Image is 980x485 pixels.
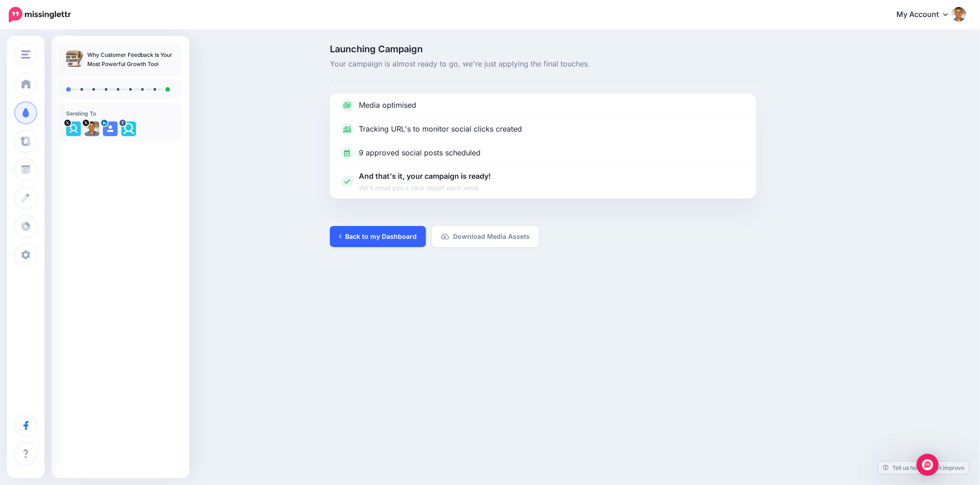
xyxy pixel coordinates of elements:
a: Download Media Assets [432,226,539,247]
h4: Sending To [66,110,175,117]
p: 9 approved social posts scheduled [359,147,481,159]
div: Open Intercom Messenger [917,454,939,476]
img: menu.png [21,50,30,59]
img: picture-bsa64232.png [121,121,136,136]
a: Back to my Dashboard [330,226,426,247]
a: Tell us how we can improve [878,462,969,474]
img: user_default_image.png [103,121,118,136]
p: Tracking URL's to monitor social clicks created [359,123,522,135]
span: Launching Campaign [330,44,756,54]
span: We'll email you a click report each week [359,182,491,193]
img: QMPMUiDd-8496.jpeg [85,121,99,136]
img: d9da1e9ee1fc56a4661c48492e7203df_thumb.jpg [66,50,83,67]
img: fDlI_8P1-40701.jpg [66,121,81,136]
a: My Account [887,4,966,26]
span: Your campaign is almost ready to go, we're just applying the final touches. [330,58,756,70]
img: Missinglettr [9,7,71,22]
p: Why Customer Feedback Is Your Most Powerful Growth Tool [87,50,175,69]
p: Media optimised [359,99,416,111]
p: And that's it, your campaign is ready! [359,171,491,193]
